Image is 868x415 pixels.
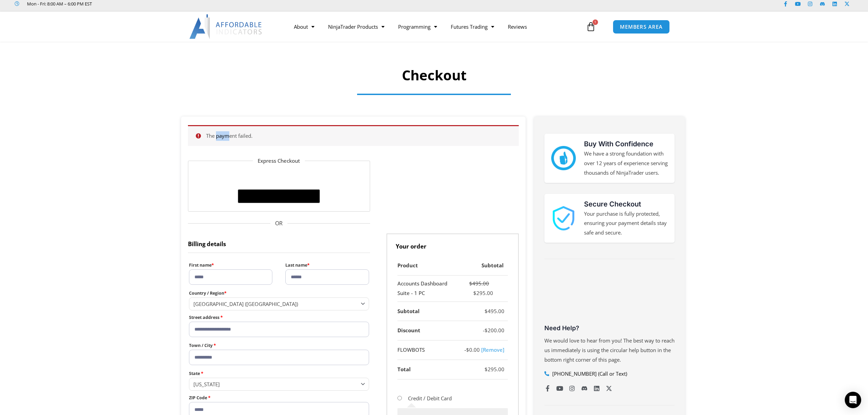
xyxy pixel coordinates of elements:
[584,149,668,178] p: We have a strong foundation with over 12 years of experience serving thousands of NinjaTrader users.
[386,233,519,256] h3: Your order
[189,313,369,322] label: Street address
[206,131,509,141] li: The payment failed.
[444,19,501,35] a: Futures Trading
[485,327,488,334] span: $
[321,19,391,35] a: NinjaTrader Products
[466,346,469,353] span: $
[287,19,321,35] a: About
[193,381,358,388] span: Wisconsin
[469,280,472,287] span: $
[485,366,488,373] span: $
[544,337,675,363] span: We would love to hear from you! The best way to reach us immediately is using the circular help b...
[469,280,489,287] bdi: 495.00
[483,327,485,334] span: -
[485,308,488,314] span: $
[473,290,493,296] bdi: 295.00
[397,340,457,360] th: FLOWBOTS
[397,366,411,373] strong: Total
[501,19,534,35] a: Reviews
[613,20,670,34] a: MEMBERS AREA
[481,346,504,353] a: Remove flowbots coupon
[584,139,668,149] h3: Buy With Confidence
[253,156,305,166] legend: Express Checkout
[189,369,369,378] label: State
[189,261,272,269] label: First name
[189,341,369,350] label: Town / City
[189,393,369,402] label: ZIP Code
[189,289,369,297] label: Country / Region
[466,346,480,353] span: 0.00
[845,392,861,408] div: Open Intercom Messenger
[584,209,668,238] p: Your purchase is fully protected, ensuring your payment details stay safe and secure.
[189,14,263,39] img: LogoAI | Affordable Indicators – NinjaTrader
[485,366,504,373] bdi: 295.00
[285,261,369,269] label: Last name
[551,369,627,379] span: [PHONE_NUMBER] (Call or Text)
[236,170,321,187] iframe: Secure express checkout frame
[397,321,457,340] th: Discount
[584,199,668,209] h3: Secure Checkout
[544,324,675,332] h3: Need Help?
[397,276,457,302] td: Accounts Dashboard Suite - 1 PC
[188,218,370,229] span: OR
[208,66,661,85] h1: Checkout
[189,378,369,390] span: State
[189,297,369,310] span: Country / Region
[397,256,457,276] th: Product
[620,24,663,29] span: MEMBERS AREA
[188,233,370,253] h3: Billing details
[593,19,598,25] span: 1
[485,327,504,334] bdi: 200.00
[551,146,575,170] img: mark thumbs good 43913 | Affordable Indicators – NinjaTrader
[473,290,476,296] span: $
[101,0,204,7] iframe: Customer reviews powered by Trustpilot
[544,271,675,322] iframe: Customer reviews powered by Trustpilot
[457,340,508,360] td: -
[457,256,508,276] th: Subtotal
[193,300,358,307] span: United States (US)
[238,189,320,203] button: Buy with GPay
[576,17,606,37] a: 1
[391,19,444,35] a: Programming
[397,308,420,314] strong: Subtotal
[485,308,504,314] bdi: 495.00
[408,395,452,402] label: Credit / Debit Card
[551,206,575,230] img: 1000913 | Affordable Indicators – NinjaTrader
[287,19,584,35] nav: Menu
